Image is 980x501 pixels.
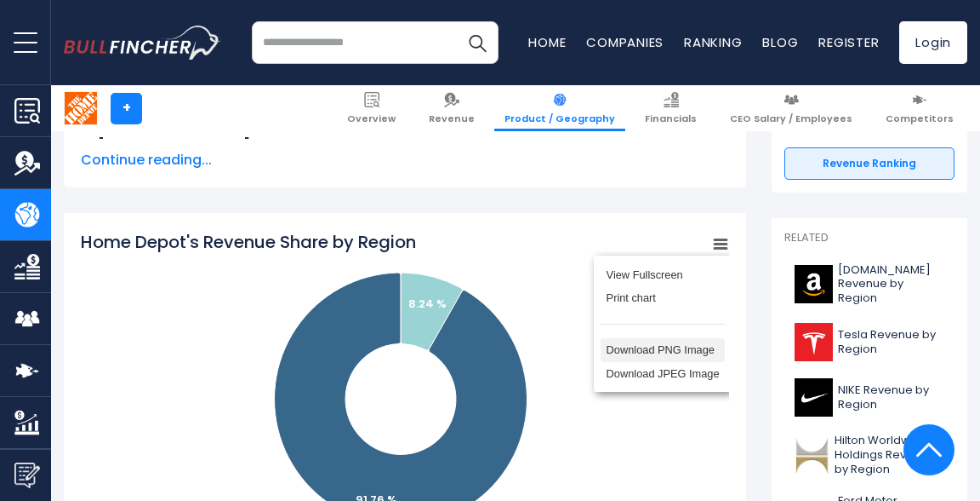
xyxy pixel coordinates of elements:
[98,135,254,155] b: [GEOGRAPHIC_DATA]:
[337,85,406,131] a: Overview
[762,33,798,51] a: Blog
[784,231,954,245] p: Related
[645,112,697,124] span: Financials
[601,338,725,362] li: Download PNG Image
[408,296,447,312] text: 8.24 %
[419,85,485,131] a: Revenue
[899,21,967,64] a: Login
[875,85,964,131] a: Competitors
[784,259,954,311] a: [DOMAIN_NAME] Revenue by Region
[504,112,615,124] span: Product / Geography
[81,135,729,156] li: $147.01 B
[81,150,729,170] span: Continue reading...
[684,33,742,51] a: Ranking
[730,112,852,124] span: CEO Salary / Employees
[784,319,954,366] a: Tesla Revenue by Region
[81,230,416,254] tspan: Home Depot's Revenue Share by Region
[720,85,863,131] a: CEO Salary / Employees
[64,26,247,59] a: Go to homepage
[838,383,944,412] span: NIKE Revenue by Region
[601,262,725,286] li: View Fullscreen
[818,33,879,51] a: Register
[601,286,725,310] li: Print chart
[494,85,625,131] a: Product / Geography
[835,434,944,477] span: Hilton Worldwide Holdings Revenue by Region
[784,147,954,180] a: Revenue Ranking
[347,112,396,124] span: Overview
[64,26,221,59] img: bullfincher logo
[795,378,833,417] img: NKE logo
[456,21,499,64] button: Search
[795,436,829,475] img: HLT logo
[795,265,833,303] img: AMZN logo
[838,263,944,307] span: [DOMAIN_NAME] Revenue by Region
[838,328,944,357] span: Tesla Revenue by Region
[635,85,707,131] a: Financials
[784,374,954,421] a: NIKE Revenue by Region
[586,33,664,51] a: Companies
[601,362,725,386] li: Download JPEG Image
[111,93,142,124] a: +
[528,33,566,51] a: Home
[65,92,97,124] img: HD logo
[429,112,475,124] span: Revenue
[784,429,954,481] a: Hilton Worldwide Holdings Revenue by Region
[795,323,833,361] img: TSLA logo
[886,112,954,124] span: Competitors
